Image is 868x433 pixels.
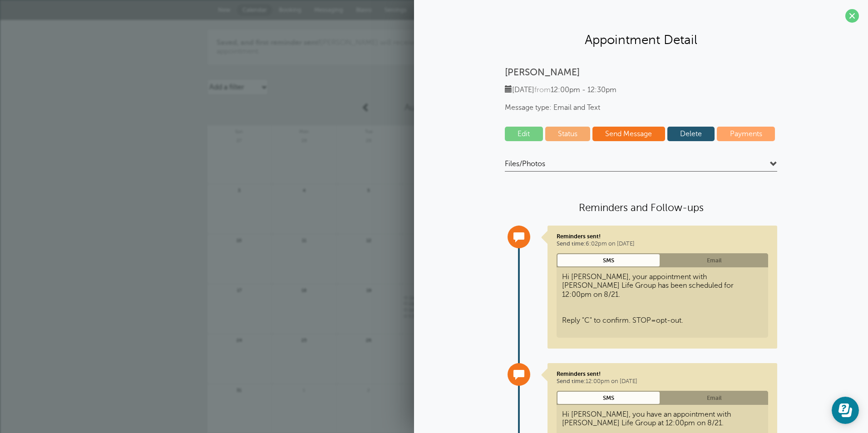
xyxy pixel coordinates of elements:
span: 11 [300,236,308,243]
h4: Reminders and Follow-ups [505,201,777,214]
span: [DATE] 12:00pm - 12:30pm [505,86,616,94]
a: 11am[PERSON_NAME] [404,295,463,300]
span: Files/Photos [505,159,545,168]
strong: Reminders sent! [557,370,601,377]
span: 17 [235,286,243,293]
span: Message type: Email and Text [505,103,777,112]
span: 29 [365,137,373,143]
span: August [404,102,434,113]
span: 2pm [409,308,417,312]
h2: Appointment Detail [423,32,859,48]
a: SMS [557,253,661,267]
a: Calendar [237,4,272,16]
p: Hi [PERSON_NAME], your appointment with [PERSON_NAME] Life Group has been scheduled for 12:00pm o... [562,273,763,325]
span: Charles Wiseman [404,295,463,300]
span: Yathaarth Batra [404,308,463,313]
span: 19 [365,286,373,293]
span: 26 [365,336,373,343]
span: 5:30pm [409,314,423,319]
span: 3 [235,187,243,193]
span: 24 [235,336,243,343]
span: 18 [300,286,308,293]
span: 5 [365,187,373,193]
p: 6:02pm on [DATE] [557,233,768,247]
span: Send time: [557,241,586,247]
a: 12pm[PERSON_NAME] [404,301,463,306]
span: 2 [365,386,373,393]
span: 25 [300,336,308,343]
span: 4 [300,187,308,193]
a: Email [661,253,768,267]
span: Marcos Gonzales [404,301,463,306]
a: August 2025 [375,98,493,118]
span: Settings [385,6,407,13]
span: from [534,86,551,94]
span: 1 [300,386,308,393]
span: Confirmed. Changing the appointment date will unconfirm the appointment. [404,295,407,299]
p: 12:00pm on [DATE] [557,370,768,385]
span: Booking [279,6,301,13]
span: Blasts [356,6,372,13]
iframe: Resource center [832,397,859,424]
a: Send Message [592,127,665,141]
span: 31 [235,386,243,393]
span: 12pm [409,301,419,306]
span: 11am [409,295,419,300]
a: Delete [667,127,715,141]
span: Lucinda Delagarza [404,314,463,319]
a: Payments [717,127,775,141]
strong: Reminders sent! [557,233,601,240]
span: Calendar [242,6,267,13]
span: Mon [272,125,336,134]
span: Tue [337,125,401,134]
span: 28 [300,137,308,143]
span: New [218,6,231,13]
span: Send time: [557,378,586,384]
a: 2 more [404,320,463,328]
span: Wed [401,125,466,134]
a: 5:30pm[PERSON_NAME] [404,314,463,319]
span: 27 [235,137,243,143]
b: Saved, and first reminder sent! [217,39,321,47]
p: [PERSON_NAME] [505,67,777,78]
span: 10 [235,236,243,243]
p: [PERSON_NAME] will receive a second and third reminder 1 day and 2 hours before the appointment. [217,39,651,56]
a: Email [661,391,768,405]
a: 2pm[PERSON_NAME] [404,308,463,313]
span: 12 [365,236,373,243]
span: Sun [207,125,271,134]
a: Status [545,127,591,141]
a: SMS [557,391,661,405]
span: Messaging [314,6,343,13]
a: Edit [505,127,543,141]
